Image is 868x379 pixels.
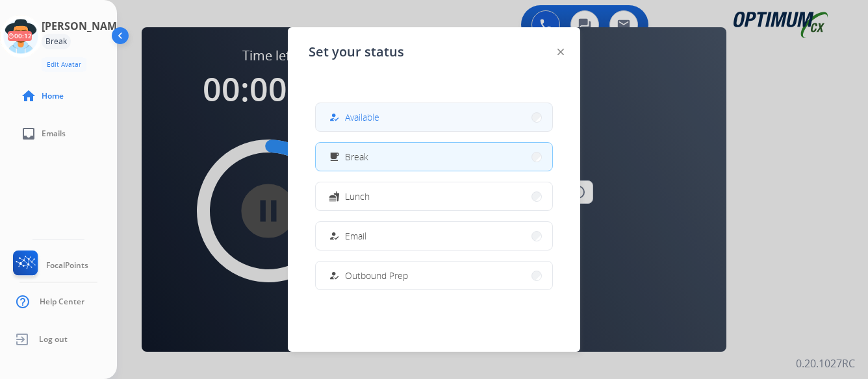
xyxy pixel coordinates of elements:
[329,191,340,202] mat-icon: fastfood
[316,143,552,171] button: Break
[557,49,564,55] img: close-button
[345,150,368,164] span: Break
[39,334,68,345] span: Log out
[329,270,340,281] mat-icon: how_to_reg
[316,222,552,250] button: Email
[42,57,86,72] button: Edit Avatar
[42,34,71,49] div: Break
[329,230,340,241] mat-icon: how_to_reg
[345,189,370,203] span: Lunch
[796,356,855,371] p: 0.20.1027RC
[345,269,408,282] span: Outbound Prep
[40,297,84,307] span: Help Center
[21,126,36,141] mat-icon: inbox
[329,151,340,162] mat-icon: free_breakfast
[42,91,64,101] span: Home
[46,260,88,271] span: FocalPoints
[42,128,66,139] span: Emails
[309,43,404,61] span: Set your status
[316,262,552,289] button: Outbound Prep
[345,229,366,243] span: Email
[316,182,552,210] button: Lunch
[10,251,88,280] a: FocalPoints
[329,112,340,123] mat-icon: how_to_reg
[316,103,552,131] button: Available
[42,18,126,34] h3: [PERSON_NAME]
[345,110,379,124] span: Available
[21,88,36,104] mat-icon: home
